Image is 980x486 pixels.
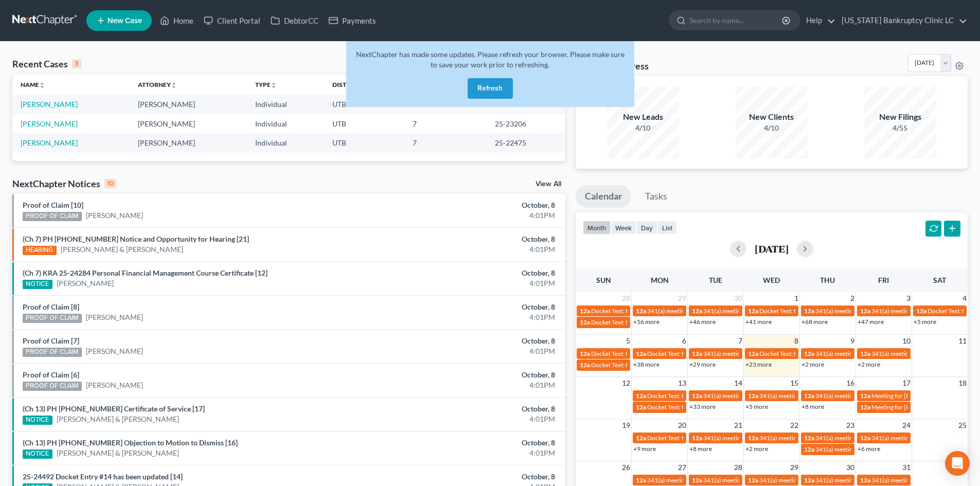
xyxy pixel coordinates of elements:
[804,445,814,453] span: 12a
[871,350,971,357] span: 341(a) meeting for [PERSON_NAME]
[384,438,555,448] div: October, 8
[384,244,555,255] div: 4:01PM
[23,336,79,345] a: Proof of Claim [7]
[677,461,687,474] span: 27
[23,235,249,243] a: (Ch 7) PH [PHONE_NUMBER] Notice and Opportunity for Hearing [21]
[247,95,324,114] td: Individual
[901,419,912,431] span: 24
[621,419,631,431] span: 19
[108,17,142,25] span: New Case
[849,292,856,304] span: 2
[86,380,143,390] a: [PERSON_NAME]
[681,335,687,347] span: 6
[677,419,687,431] span: 20
[265,11,324,30] a: DebtorCC
[957,377,968,389] span: 18
[647,350,739,357] span: Docket Text: for [PERSON_NAME]
[324,95,404,114] td: UTB
[580,318,590,326] span: 12a
[858,445,880,453] a: +6 more
[878,276,889,284] span: Fri
[692,392,702,400] span: 12a
[23,201,83,209] a: Proof of Claim [10]
[860,307,870,315] span: 12a
[914,318,936,326] a: +5 more
[21,119,78,128] a: [PERSON_NAME]
[23,246,57,255] div: HEARING
[23,314,82,323] div: PROOF OF CLAIM
[820,276,835,284] span: Thu
[858,361,880,368] a: +2 more
[384,200,555,210] div: October, 8
[689,318,716,326] a: +46 more
[384,380,555,390] div: 4:01PM
[23,449,52,459] div: NOTICE
[384,312,555,322] div: 4:01PM
[636,476,646,484] span: 12a
[384,268,555,278] div: October, 8
[636,350,646,357] span: 12a
[171,82,177,88] i: unfold_more
[845,377,856,389] span: 16
[871,476,971,484] span: 341(a) meeting for [PERSON_NAME]
[356,50,625,69] span: NextChapter has made some updates. Please refresh your browser. Please make sure to save your wor...
[748,476,758,484] span: 12a
[39,82,45,88] i: unfold_more
[709,276,722,284] span: Tue
[57,448,179,458] a: [PERSON_NAME] & [PERSON_NAME]
[384,278,555,289] div: 4:01PM
[23,416,52,425] div: NOTICE
[804,476,814,484] span: 12a
[759,392,859,400] span: 341(a) meeting for [PERSON_NAME]
[692,476,702,484] span: 12a
[849,335,856,347] span: 9
[468,78,513,99] button: Refresh
[324,11,381,30] a: Payments
[901,461,912,474] span: 31
[677,377,687,389] span: 13
[591,350,683,357] span: Docket Text: for [PERSON_NAME]
[580,307,590,315] span: 12a
[384,472,555,482] div: October, 8
[864,123,936,133] div: 4/55
[324,114,404,133] td: UTB
[692,350,702,357] span: 12a
[23,382,82,391] div: PROOF OF CLAIM
[692,307,702,315] span: 12a
[703,476,803,484] span: 341(a) meeting for [PERSON_NAME]
[324,133,404,152] td: UTB
[961,292,968,304] span: 4
[104,179,116,188] div: 10
[332,81,366,88] a: Districtunfold_more
[23,302,79,311] a: Proof of Claim [8]
[647,434,739,442] span: Docket Text: for [PERSON_NAME]
[633,318,660,326] a: +56 more
[384,234,555,244] div: October, 8
[801,318,828,326] a: +68 more
[858,318,884,326] a: +47 more
[804,392,814,400] span: 12a
[647,476,900,484] span: 341(a) meeting for [PERSON_NAME] [PERSON_NAME] & [MEDICAL_DATA][PERSON_NAME]
[736,111,808,123] div: New Clients
[733,292,743,304] span: 30
[759,350,851,357] span: Docket Text: for [PERSON_NAME]
[487,114,565,133] td: 25-23206
[23,348,82,357] div: PROOF OF CLAIM
[404,114,486,133] td: 7
[384,370,555,380] div: October, 8
[845,419,856,431] span: 23
[633,361,660,368] a: +38 more
[155,11,199,30] a: Home
[871,403,952,411] span: Meeting for [PERSON_NAME]
[636,403,646,411] span: 12a
[625,335,631,347] span: 5
[255,81,277,88] a: Typeunfold_more
[636,434,646,442] span: 12a
[580,350,590,357] span: 12a
[871,434,971,442] span: 341(a) meeting for [PERSON_NAME]
[815,307,915,315] span: 341(a) meeting for [PERSON_NAME]
[759,307,851,315] span: Docket Text: for [PERSON_NAME]
[733,461,743,474] span: 28
[677,292,687,304] span: 29
[901,335,912,347] span: 10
